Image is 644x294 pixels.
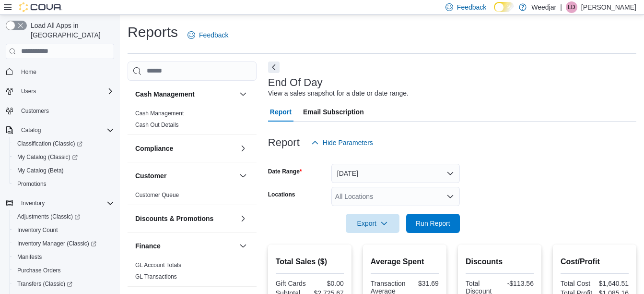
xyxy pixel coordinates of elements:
div: Customer [128,189,257,205]
span: Inventory [21,199,45,207]
span: Purchase Orders [13,265,114,276]
span: Home [17,66,114,78]
a: GL Transactions [135,273,177,280]
button: Manifests [10,250,118,264]
button: [DATE] [331,164,460,183]
span: GL Account Totals [135,261,181,269]
h2: Cost/Profit [561,256,629,268]
button: Customer [135,171,235,181]
button: Discounts & Promotions [237,213,249,224]
span: Feedback [457,2,486,12]
span: My Catalog (Classic) [17,153,78,161]
span: Inventory [17,197,114,209]
a: Promotions [13,178,50,190]
span: Adjustments (Classic) [13,211,114,222]
span: Manifests [17,253,42,261]
button: Finance [237,240,249,252]
span: Customers [17,105,114,117]
button: Catalog [2,123,118,137]
a: Customers [17,105,53,117]
span: Inventory Manager (Classic) [13,238,114,249]
a: Cash Out Details [135,122,179,128]
a: Customer Queue [135,192,179,198]
button: Users [2,85,118,98]
a: Cash Management [135,110,184,117]
span: GL Transactions [135,273,177,281]
div: Finance [128,259,257,286]
h2: Total Sales ($) [276,256,344,268]
button: Purchase Orders [10,264,118,277]
p: Weedjar [531,1,556,13]
button: Catalog [17,124,45,136]
a: Feedback [184,25,232,45]
button: Compliance [135,144,235,153]
div: Total Cost [561,280,593,287]
span: Transfers (Classic) [17,280,72,288]
span: Hide Parameters [323,138,373,147]
span: Inventory Manager (Classic) [17,240,96,247]
a: Adjustments (Classic) [13,211,84,222]
span: Inventory Count [13,224,114,236]
button: Cash Management [135,89,235,99]
h2: Average Spent [371,256,439,268]
a: Inventory Count [13,224,62,236]
div: Gift Cards [276,280,308,287]
button: Promotions [10,177,118,191]
button: Users [17,86,40,97]
div: $31.69 [409,280,438,287]
span: Inventory Count [17,226,58,234]
button: Run Report [406,214,460,233]
a: Home [17,66,40,78]
p: [PERSON_NAME] [581,1,636,13]
button: Discounts & Promotions [135,214,235,223]
label: Locations [268,191,295,198]
span: Users [21,87,36,95]
div: $1,640.51 [597,280,629,287]
a: Transfers (Classic) [13,278,76,290]
a: GL Account Totals [135,262,181,269]
a: Classification (Classic) [10,137,118,150]
span: My Catalog (Beta) [17,167,64,174]
button: Open list of options [446,193,454,200]
a: My Catalog (Beta) [13,165,68,176]
span: Cash Management [135,110,184,117]
button: Customer [237,170,249,182]
span: Report [270,102,292,122]
span: Purchase Orders [17,267,61,274]
a: Adjustments (Classic) [10,210,118,223]
span: Promotions [17,180,47,188]
button: Cash Management [237,88,249,100]
h3: Discounts & Promotions [135,214,213,223]
span: Home [21,68,36,76]
h2: Discounts [466,256,534,268]
a: Transfers (Classic) [10,277,118,291]
span: Customers [21,107,49,115]
span: Classification (Classic) [13,138,114,149]
button: Home [2,65,118,79]
a: My Catalog (Classic) [10,150,118,164]
span: My Catalog (Classic) [13,151,114,163]
div: View a sales snapshot for a date or date range. [268,88,409,98]
button: Inventory [17,197,48,209]
button: My Catalog (Beta) [10,164,118,177]
button: Next [268,61,280,73]
a: Classification (Classic) [13,138,86,149]
button: Inventory [2,196,118,210]
span: Manifests [13,251,114,263]
h3: Customer [135,171,166,181]
button: Hide Parameters [307,133,377,152]
span: Promotions [13,178,114,190]
a: Manifests [13,251,46,263]
span: Cash Out Details [135,121,179,129]
a: Inventory Manager (Classic) [13,238,100,249]
h1: Reports [128,23,178,42]
h3: Report [268,137,300,148]
div: $0.00 [312,280,344,287]
h3: Compliance [135,144,173,153]
span: Catalog [17,124,114,136]
span: Export [351,214,394,233]
span: Catalog [21,126,41,134]
span: Load All Apps in [GEOGRAPHIC_DATA] [27,21,114,40]
span: Run Report [416,219,450,228]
